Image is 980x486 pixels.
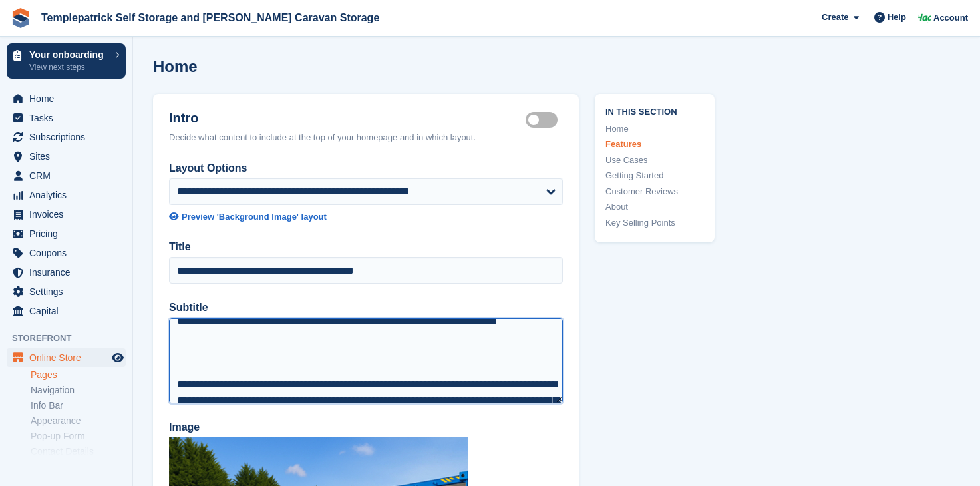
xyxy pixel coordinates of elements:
span: Invoices [29,205,109,224]
span: CRM [29,166,109,185]
label: Layout Options [169,160,563,176]
span: Settings [29,282,109,301]
a: menu [7,302,126,320]
img: stora-icon-8386f47178a22dfd0bd8f6a31ec36ba5ce8667c1dd55bd0f319d3a0aa187defe.svg [11,8,31,28]
span: Capital [29,302,109,320]
a: Use Cases [605,154,704,167]
label: Title [169,239,563,255]
a: menu [7,186,126,204]
span: In this section [605,105,704,117]
a: Your onboarding View next steps [7,43,126,79]
a: menu [7,244,126,262]
a: Home [605,122,704,136]
a: Features [605,138,704,151]
a: menu [7,89,126,108]
span: Account [933,11,968,25]
span: Storefront [12,332,132,345]
span: Help [888,11,906,24]
a: Pages [31,369,126,381]
span: Subscriptions [29,128,109,146]
img: Gareth Hagan [918,11,931,24]
p: View next steps [29,61,108,73]
span: Insurance [29,263,109,282]
span: Create [822,11,848,24]
a: menu [7,128,126,146]
span: Coupons [29,244,109,262]
span: Sites [29,147,109,166]
a: menu [7,205,126,224]
a: menu [7,263,126,282]
span: Home [29,89,109,108]
a: menu [7,224,126,243]
h2: Intro [169,110,526,126]
a: menu [7,166,126,185]
label: Image [169,419,563,435]
a: Pop-up Form [31,430,126,443]
a: Preview 'Background Image' layout [169,210,563,224]
a: Templepatrick Self Storage and [PERSON_NAME] Caravan Storage [36,7,385,29]
a: Navigation [31,384,126,397]
a: Customer Reviews [605,185,704,198]
a: Appearance [31,415,126,427]
span: Analytics [29,186,109,204]
p: Your onboarding [29,50,108,59]
a: Info Bar [31,399,126,412]
label: Subtitle [169,300,563,316]
a: Contact Details [31,445,126,458]
a: menu [7,348,126,367]
a: Getting Started [605,169,704,182]
a: Preview store [110,350,126,365]
h1: Home [153,57,198,75]
a: Key Selling Points [605,216,704,230]
a: menu [7,109,126,127]
div: Preview 'Background Image' layout [182,210,327,224]
label: Hero section active [526,119,563,121]
a: menu [7,282,126,301]
a: menu [7,147,126,166]
div: Decide what content to include at the top of your homepage and in which layout. [169,131,563,144]
span: Tasks [29,109,109,127]
span: Online Store [29,348,109,367]
span: Pricing [29,224,109,243]
a: About [605,200,704,214]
